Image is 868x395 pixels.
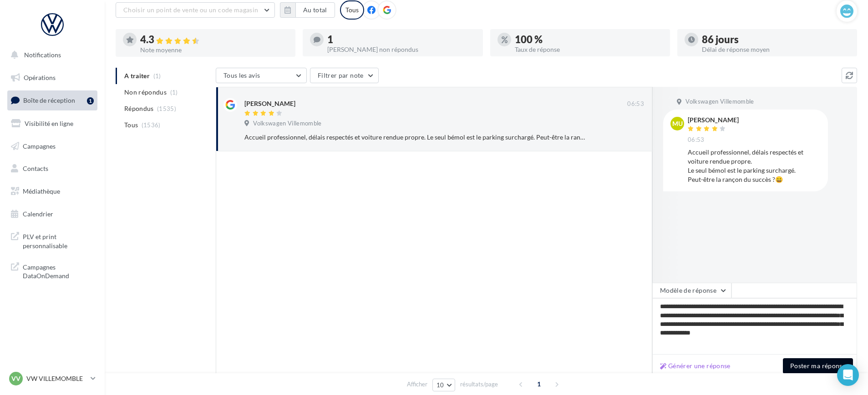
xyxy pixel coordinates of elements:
span: Non répondus [124,88,167,97]
button: Choisir un point de vente ou un code magasin [116,2,275,18]
div: Délai de réponse moyen [702,46,850,53]
div: 86 jours [702,35,850,45]
p: VW VILLEMOMBLE [26,374,87,383]
a: Campagnes [5,137,99,156]
button: Au total [280,2,335,18]
div: Taux de réponse [515,46,663,53]
span: Tous [124,120,138,130]
div: [PERSON_NAME] non répondus [327,46,475,53]
a: Calendrier [5,205,99,224]
span: Contacts [23,165,48,172]
div: Note moyenne [140,47,288,53]
button: 10 [432,379,456,391]
span: PLV et print personnalisable [23,230,94,250]
div: Open Intercom Messenger [837,364,859,386]
span: 10 [437,381,444,389]
div: 100 % [515,35,663,45]
span: VV [11,374,20,383]
button: Générer une réponse [656,360,734,371]
span: Choisir un point de vente ou un code magasin [123,6,258,14]
div: [PERSON_NAME] [244,99,295,108]
a: Boîte de réception1 [5,90,99,110]
a: VV VW VILLEMOMBLE [7,370,97,387]
button: Modèle de réponse [652,283,731,298]
a: Médiathèque [5,182,99,201]
div: Accueil professionnel, délais respectés et voiture rendue propre. Le seul bémol est le parking su... [244,133,585,142]
span: Campagnes DataOnDemand [23,261,94,280]
div: Tous [340,0,364,20]
span: (1535) [157,105,176,112]
span: 06:53 [688,136,705,144]
div: 1 [87,97,94,105]
span: Visibilité en ligne [25,120,73,127]
button: Tous les avis [216,68,307,83]
span: Volkswagen Villemomble [685,98,754,106]
button: Au total [295,2,335,18]
a: Campagnes DataOnDemand [5,257,99,284]
span: Notifications [24,51,61,59]
span: Répondus [124,104,154,113]
div: 1 [327,35,475,45]
div: [PERSON_NAME] [688,117,739,123]
span: Campagnes [23,142,56,150]
span: (1) [170,89,178,96]
span: Opérations [24,74,56,81]
div: 4.3 [140,35,288,45]
span: (1536) [142,121,161,129]
span: Médiathèque [23,187,60,195]
button: Poster ma réponse [783,358,853,374]
span: Volkswagen Villemomble [253,120,321,128]
span: Boîte de réception [23,96,75,104]
span: 06:53 [627,100,644,108]
span: Calendrier [23,210,53,218]
a: Opérations [5,68,99,87]
button: Filtrer par note [310,68,379,83]
span: Afficher [407,380,427,389]
button: Notifications [5,45,96,65]
span: MU [672,119,683,128]
span: résultats/page [460,380,498,389]
a: Visibilité en ligne [5,114,99,133]
div: Accueil professionnel, délais respectés et voiture rendue propre. Le seul bémol est le parking su... [688,148,821,184]
a: PLV et print personnalisable [5,227,99,254]
span: Tous les avis [223,71,260,79]
span: 1 [532,377,546,391]
a: Contacts [5,159,99,178]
